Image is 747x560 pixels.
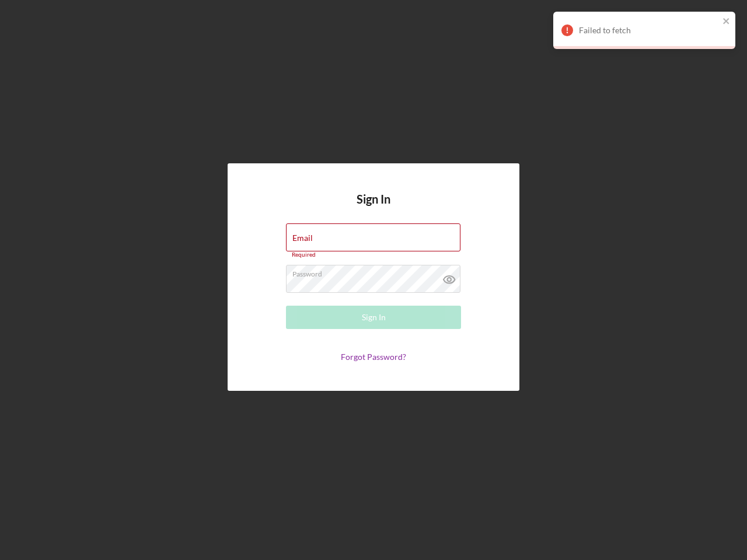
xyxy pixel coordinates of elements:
h4: Sign In [357,192,390,223]
label: Email [292,233,313,243]
div: Sign In [362,306,386,329]
button: Sign In [286,306,461,329]
a: Forgot Password? [341,352,406,362]
button: close [722,16,731,27]
div: Failed to fetch [579,26,719,35]
label: Password [292,265,460,278]
div: Required [286,251,461,258]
